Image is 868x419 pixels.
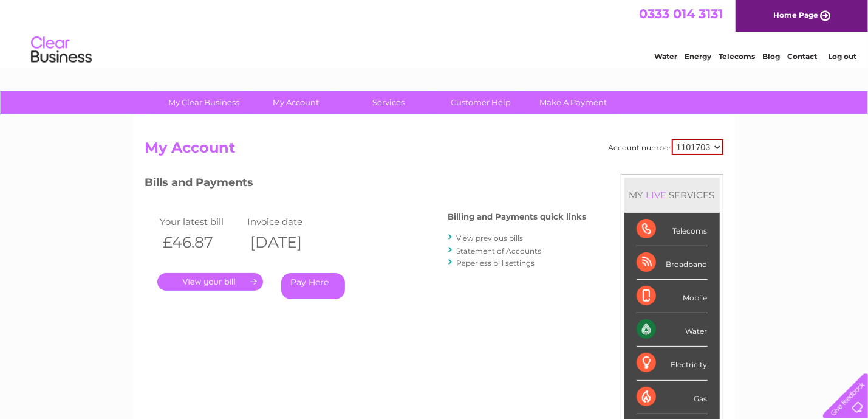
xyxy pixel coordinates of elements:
a: Blog [762,52,780,61]
div: Account number [609,139,723,155]
a: 0333 014 3131 [639,6,723,21]
div: Broadband [637,246,708,280]
div: Gas [637,381,708,414]
a: Water [654,52,677,61]
a: Contact [787,52,817,61]
div: Mobile [637,280,708,313]
h3: Bills and Payments [145,174,587,195]
div: Water [637,313,708,347]
h2: My Account [145,139,723,162]
a: Log out [828,52,856,61]
a: Energy [685,52,711,61]
a: My Clear Business [154,91,254,114]
a: View previous bills [457,234,524,243]
img: logo.png [30,32,92,69]
div: Clear Business is a trading name of Verastar Limited (registered in [GEOGRAPHIC_DATA] No. 3667643... [148,7,722,59]
a: . [157,273,263,291]
a: Paperless bill settings [457,258,535,268]
div: LIVE [644,189,669,201]
td: Invoice date [244,213,332,230]
a: My Account [246,91,346,114]
th: [DATE] [244,230,332,255]
a: Statement of Accounts [457,246,542,255]
td: Your latest bill [157,213,245,230]
a: Services [338,91,439,114]
a: Pay Here [281,273,345,299]
h4: Billing and Payments quick links [448,212,587,221]
div: MY SERVICES [624,178,720,212]
a: Customer Help [431,91,531,114]
th: £46.87 [157,230,245,255]
div: Electricity [637,347,708,380]
a: Make A Payment [523,91,623,114]
div: Telecoms [637,213,708,246]
a: Telecoms [719,52,755,61]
